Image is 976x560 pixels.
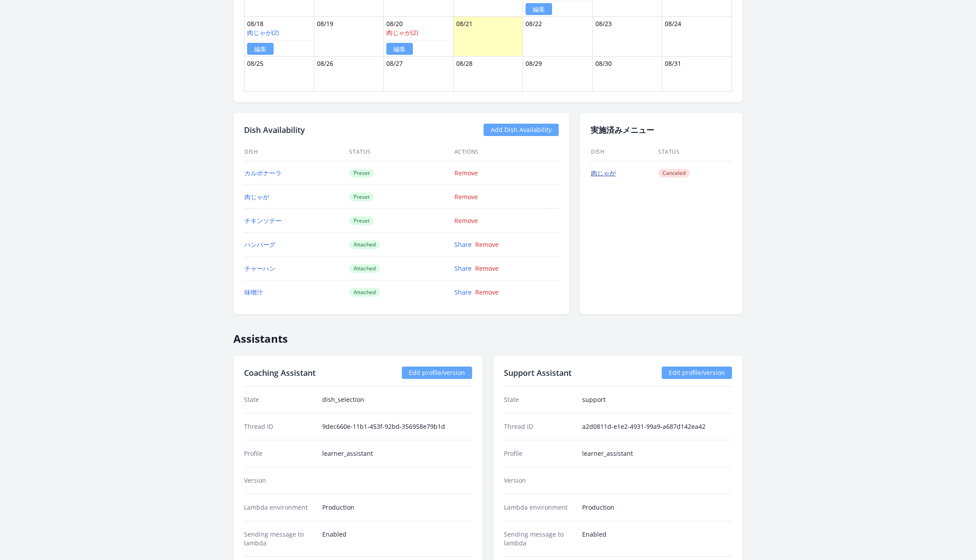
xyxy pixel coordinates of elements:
[322,530,472,548] dd: Enabled
[504,476,575,485] dt: Version
[658,169,690,178] span: Canceled
[386,43,413,55] a: 編集
[244,503,315,512] dt: Lambda environment
[322,422,472,431] dd: 9dec660e-11b1-453f-92bd-356958e79b1d
[244,395,315,404] dt: State
[591,124,732,136] h2: 実施済みメニュー
[349,264,380,273] span: Attached
[454,169,478,177] a: Remove
[526,3,552,15] a: 編集
[384,57,454,92] td: 08/27
[591,143,658,161] th: Dish
[592,57,662,92] td: 08/30
[349,216,374,225] span: Preset
[582,530,732,548] dd: Enabled
[314,57,384,92] td: 08/26
[582,449,732,458] dd: learner_assistant
[662,17,732,57] td: 08/24
[314,17,384,57] td: 08/19
[244,240,275,249] a: ハンバーグ
[244,216,282,225] a: チキンソテー
[453,17,523,57] td: 08/21
[244,143,349,161] th: Dish
[582,503,732,512] dd: Production
[504,503,575,512] dt: Lambda environment
[244,288,263,296] a: 味噌汁
[322,395,472,404] dd: dish_selection
[244,169,282,177] a: カルボナーラ
[384,17,454,57] td: 08/20
[244,476,315,485] dt: Version
[244,530,315,548] dt: Sending message to lambda
[592,17,662,57] td: 08/23
[244,422,315,431] dt: Thread ID
[349,169,374,178] span: Preset
[504,367,572,379] h2: Support Assistant
[475,288,499,296] a: Remove
[349,288,380,297] span: Attached
[504,449,575,458] dt: Profile
[658,143,732,161] th: Status
[475,264,499,272] a: Remove
[349,193,374,201] span: Preset
[349,240,380,249] span: Attached
[504,530,575,548] dt: Sending message to lambda
[504,395,575,404] dt: State
[454,264,472,272] a: Share
[454,240,472,249] a: Share
[244,449,315,458] dt: Profile
[244,124,305,136] h2: Dish Availability
[454,143,559,161] th: Actions
[662,57,732,92] td: 08/31
[247,28,279,37] a: 肉じゃが(2)
[244,17,314,57] td: 08/18
[582,422,732,431] dd: a2d0811d-e1e2-4931-99a9-a687d142ea42
[523,57,593,92] td: 08/29
[582,395,732,404] dd: support
[322,503,472,512] dd: Production
[454,193,478,201] a: Remove
[322,449,472,458] dd: learner_assistant
[504,422,575,431] dt: Thread ID
[454,288,472,296] a: Share
[454,216,478,225] a: Remove
[453,57,523,92] td: 08/28
[244,367,316,379] h2: Coaching Assistant
[233,325,743,345] h2: Assistants
[247,43,274,55] a: 編集
[244,264,275,272] a: チャーハン
[386,28,418,37] a: 肉じゃが(2)
[475,240,499,249] a: Remove
[349,143,454,161] th: Status
[523,17,593,57] td: 08/22
[244,57,314,92] td: 08/25
[591,169,616,177] a: 肉じゃが
[244,193,269,201] a: 肉じゃが
[662,367,732,379] a: Edit profile/version
[402,367,472,379] a: Edit profile/version
[484,124,559,136] a: Add Dish Availability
